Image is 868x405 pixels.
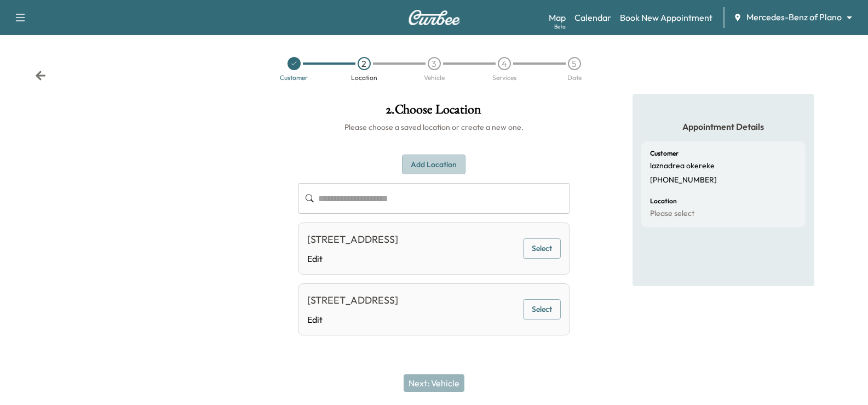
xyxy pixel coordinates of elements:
a: Edit [307,313,398,326]
a: Book New Appointment [620,11,712,24]
h1: 2 . Choose Location [298,103,570,122]
div: Vehicle [424,75,445,81]
div: [STREET_ADDRESS] [307,232,398,247]
div: 3 [428,57,441,70]
a: Edit [307,252,398,265]
div: Location [351,75,377,81]
p: laznadrea okereke [650,161,715,171]
div: 4 [498,57,511,70]
span: Mercedes-Benz of Plano [746,11,842,24]
div: 5 [568,57,581,70]
div: 2 [358,57,371,70]
div: Date [567,75,582,81]
h6: Please choose a saved location or create a new one. [298,122,570,133]
p: [PHONE_NUMBER] [650,175,717,185]
h5: Appointment Details [641,121,806,133]
button: Select [523,299,561,320]
a: Calendar [574,11,611,24]
div: [STREET_ADDRESS] [307,293,398,308]
div: Services [492,75,516,81]
h6: Location [650,198,677,204]
a: MapBeta [549,11,566,24]
div: Customer [280,75,308,81]
div: Back [35,70,46,81]
p: Please select [650,209,694,219]
button: Add Location [402,155,465,175]
img: Curbee Logo [408,10,461,25]
div: Beta [554,22,566,31]
h6: Customer [650,150,679,157]
button: Select [523,238,561,259]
